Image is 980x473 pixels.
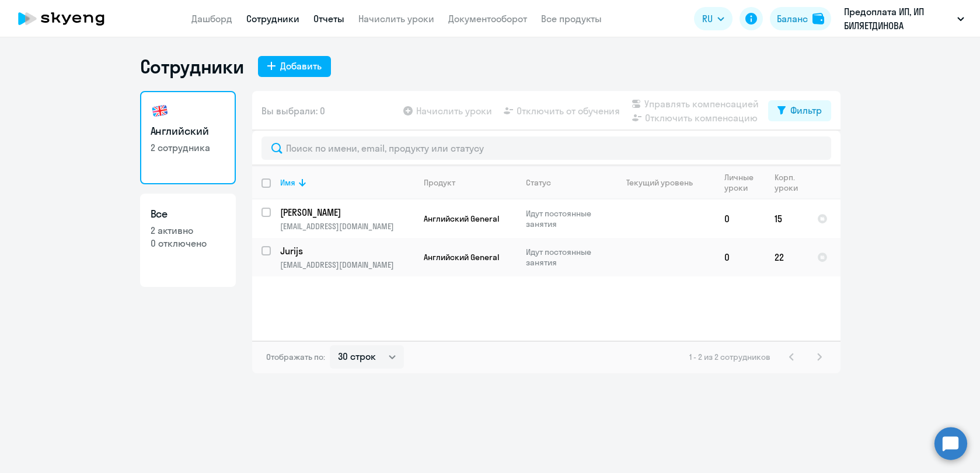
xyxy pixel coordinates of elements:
div: Имя [280,177,414,188]
span: Английский General [424,252,499,262]
button: Предоплата ИП, ИП БИЛЯЕТДИНОВА [PERSON_NAME] [838,5,970,33]
p: Идут постоянные занятия [526,208,606,229]
div: Баланс [777,12,808,26]
a: Отчеты [313,13,344,24]
div: Продукт [424,177,455,188]
h3: Английский [151,124,225,139]
button: Фильтр [768,100,831,121]
h3: Все [151,206,225,222]
td: 0 [715,199,765,238]
a: Начислить уроки [358,13,434,24]
a: Дашборд [191,13,232,24]
img: english [151,101,169,120]
td: 22 [765,238,808,276]
a: Английский2 сотрудника [140,91,236,184]
div: Личные уроки [724,172,757,193]
h1: Сотрудники [140,55,244,78]
p: 2 активно [151,224,225,237]
button: Балансbalance [770,7,831,30]
div: Корп. уроки [775,172,807,193]
a: Документооборот [448,13,527,24]
div: Личные уроки [724,172,765,193]
a: Все2 активно0 отключено [140,194,236,287]
span: 1 - 2 из 2 сотрудников [689,352,770,362]
div: Добавить [280,59,322,73]
span: Вы выбрали: 0 [261,104,325,118]
p: [EMAIL_ADDRESS][DOMAIN_NAME] [280,221,414,232]
td: 15 [765,199,808,238]
a: Сотрудники [246,13,299,24]
button: Добавить [258,56,331,77]
img: balance [812,13,824,24]
p: 0 отключено [151,237,225,250]
p: Предоплата ИП, ИП БИЛЯЕТДИНОВА [PERSON_NAME] [844,5,953,33]
p: [EMAIL_ADDRESS][DOMAIN_NAME] [280,260,414,270]
div: Статус [526,177,551,188]
div: Корп. уроки [775,172,800,193]
a: Все продукты [541,13,602,24]
p: [PERSON_NAME] [280,206,412,219]
td: 0 [715,238,765,276]
span: Отображать по: [266,352,325,362]
input: Поиск по имени, email, продукту или статусу [261,136,831,160]
p: Jurijs [280,244,412,257]
div: Фильтр [790,103,822,117]
span: RU [702,12,713,26]
div: Продукт [424,177,516,188]
div: Текущий уровень [616,177,714,188]
a: Jurijs [280,244,414,257]
div: Текущий уровень [626,177,693,188]
p: Идут постоянные занятия [526,247,606,268]
span: Английский General [424,213,499,224]
button: RU [694,7,733,30]
p: 2 сотрудника [151,141,225,154]
div: Статус [526,177,606,188]
div: Имя [280,177,295,188]
a: [PERSON_NAME] [280,206,414,219]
